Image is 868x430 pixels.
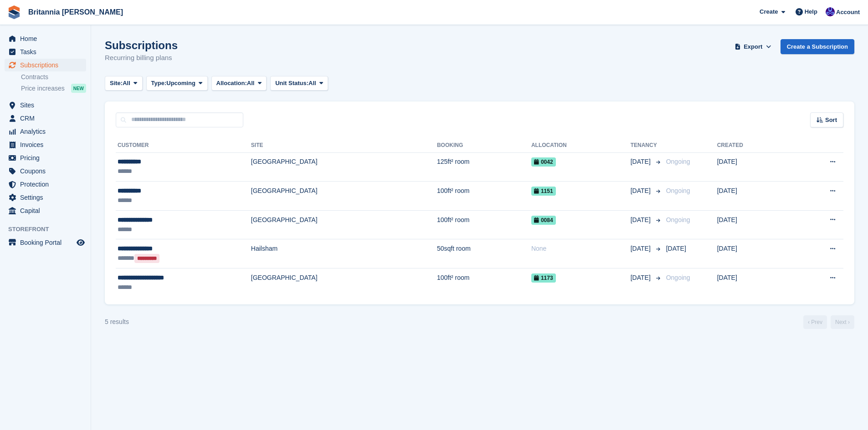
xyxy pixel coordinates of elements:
[20,125,75,138] span: Analytics
[123,79,130,88] span: All
[805,7,817,16] span: Help
[825,116,837,125] span: Sort
[20,99,75,111] span: Sites
[270,76,328,91] button: Unit Status: All
[5,125,86,138] a: menu
[71,84,86,93] div: NEW
[631,244,652,253] span: [DATE]
[20,32,75,45] span: Home
[251,239,437,268] td: Hailsham
[5,236,86,249] a: menu
[437,138,531,153] th: Booking
[20,112,75,125] span: CRM
[5,59,86,71] a: menu
[20,204,75,217] span: Capital
[21,84,65,93] span: Price increases
[744,42,762,51] span: Export
[836,8,860,17] span: Account
[7,5,21,19] img: stora-icon-8386f47178a22dfd0bd8f6a31ec36ba5ce8667c1dd55bd0f319d3a0aa187defe.svg
[5,165,86,177] a: menu
[20,138,75,151] span: Invoices
[20,59,75,71] span: Subscriptions
[5,112,86,125] a: menu
[666,274,690,281] span: Ongoing
[531,187,556,196] span: 1151
[251,138,437,153] th: Site
[216,79,247,88] span: Allocation:
[831,315,854,329] a: Next
[105,76,143,91] button: Site: All
[5,99,86,111] a: menu
[5,178,86,191] a: menu
[631,273,652,283] span: [DATE]
[733,39,773,54] button: Export
[251,182,437,211] td: [GEOGRAPHIC_DATA]
[666,158,690,165] span: Ongoing
[21,73,86,81] a: Contracts
[437,182,531,211] td: 100ft² room
[247,79,255,88] span: All
[21,83,86,93] a: Price increases NEW
[631,186,652,196] span: [DATE]
[211,76,267,91] button: Allocation: All
[105,53,178,63] p: Recurring billing plans
[275,79,308,88] span: Unit Status:
[20,165,75,177] span: Coupons
[631,215,652,225] span: [DATE]
[20,178,75,191] span: Protection
[251,152,437,182] td: [GEOGRAPHIC_DATA]
[105,317,129,327] div: 5 results
[110,79,123,88] span: Site:
[531,273,556,283] span: 1173
[308,79,316,88] span: All
[666,245,686,252] span: [DATE]
[251,268,437,297] td: [GEOGRAPHIC_DATA]
[437,210,531,239] td: 100ft² room
[116,138,251,153] th: Customer
[75,237,86,248] a: Preview store
[5,191,86,204] a: menu
[437,152,531,182] td: 125ft² room
[717,268,790,297] td: [DATE]
[717,239,790,268] td: [DATE]
[5,152,86,164] a: menu
[666,187,690,194] span: Ongoing
[20,152,75,164] span: Pricing
[717,138,790,153] th: Created
[5,46,86,58] a: menu
[251,210,437,239] td: [GEOGRAPHIC_DATA]
[631,157,652,167] span: [DATE]
[826,7,835,16] img: Simon Clark
[166,79,195,88] span: Upcoming
[25,5,127,20] a: Britannia [PERSON_NAME]
[146,76,208,91] button: Type: Upcoming
[781,39,854,54] a: Create a Subscription
[760,7,778,16] span: Create
[5,138,86,151] a: menu
[151,79,167,88] span: Type:
[437,239,531,268] td: 50sqft room
[717,182,790,211] td: [DATE]
[717,210,790,239] td: [DATE]
[531,216,556,225] span: 0084
[801,315,856,329] nav: Page
[531,244,631,253] div: None
[5,204,86,217] a: menu
[20,191,75,204] span: Settings
[20,236,75,249] span: Booking Portal
[20,46,75,58] span: Tasks
[631,138,663,153] th: Tenancy
[803,315,827,329] a: Previous
[531,157,556,167] span: 0042
[105,39,178,51] h1: Subscriptions
[717,152,790,182] td: [DATE]
[8,225,91,234] span: Storefront
[666,216,690,223] span: Ongoing
[5,32,86,45] a: menu
[531,138,631,153] th: Allocation
[437,268,531,297] td: 100ft² room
